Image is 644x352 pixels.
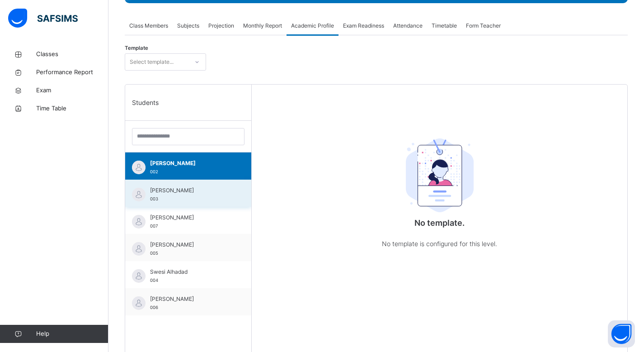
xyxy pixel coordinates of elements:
span: 006 [150,305,158,310]
img: default.svg [132,296,146,310]
span: Exam [36,86,108,95]
span: 004 [150,278,158,283]
div: Select template... [130,53,174,71]
span: Class Members [129,22,168,30]
span: Students [132,98,159,107]
span: Form Teacher [466,22,501,30]
span: 002 [150,169,158,174]
button: Open asap [608,320,635,347]
span: Template [125,44,148,52]
span: [PERSON_NAME] [150,214,231,222]
span: 003 [150,196,158,201]
span: Classes [36,50,108,59]
span: 007 [150,224,158,228]
span: Attendance [393,22,423,30]
span: [PERSON_NAME] [150,186,231,195]
img: student.207b5acb3037b72b59086e8b1a17b1d0.svg [406,138,474,213]
span: Performance Report [36,68,108,77]
span: Time Table [36,104,108,113]
span: Swesi Alhadad [150,268,231,276]
img: default.svg [132,269,146,283]
span: [PERSON_NAME] [150,241,231,249]
p: No template is configured for this level. [382,238,497,249]
span: [PERSON_NAME] [150,159,231,167]
img: default.svg [132,215,146,228]
span: Subjects [177,22,199,30]
span: Timetable [432,22,457,30]
span: Exam Readiness [343,22,384,30]
img: safsims [8,9,78,28]
span: Projection [208,22,234,30]
p: No template. [382,217,497,229]
div: No template. [382,120,497,138]
img: default.svg [132,161,146,174]
img: default.svg [132,188,146,201]
img: default.svg [132,242,146,256]
span: Help [36,329,108,338]
span: [PERSON_NAME] [150,295,231,303]
span: Monthly Report [243,22,282,30]
span: Academic Profile [291,22,334,30]
span: 005 [150,251,158,256]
